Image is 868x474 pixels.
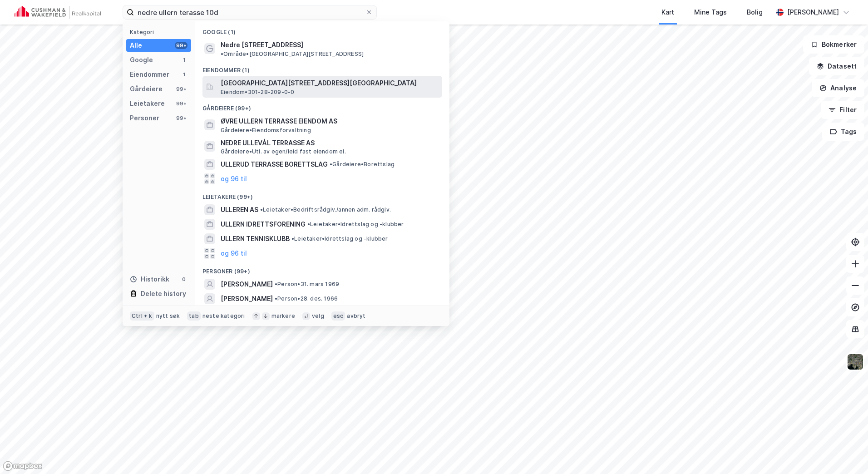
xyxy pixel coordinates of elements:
span: • [330,161,332,168]
button: Filter [821,101,864,119]
div: Ctrl + k [130,311,154,321]
div: 99+ [175,42,187,49]
div: Kontrollprogram for chat [823,430,868,474]
span: Nedre [STREET_ADDRESS] [221,39,303,50]
span: Gårdeiere • Borettslag [330,161,395,168]
div: Google [130,54,153,65]
div: 0 [180,276,187,283]
span: [GEOGRAPHIC_DATA][STREET_ADDRESS][GEOGRAPHIC_DATA] [221,78,439,89]
button: Datasett [809,57,864,75]
button: og 96 til [221,173,247,184]
a: Mapbox homepage [3,461,43,471]
div: Eiendommer [130,69,169,80]
div: Delete history [141,288,186,299]
span: • [291,235,294,242]
div: velg [312,312,324,320]
span: NEDRE ULLEVÅL TERRASSE AS [221,138,439,148]
div: Eiendommer (1) [195,59,449,76]
span: ULLERN TENNISKLUBB [221,233,290,244]
img: 9k= [847,353,864,370]
div: neste kategori [202,312,245,320]
div: Leietakere [130,98,165,109]
span: • [275,295,277,302]
div: Gårdeiere (99+) [195,98,449,114]
iframe: Chat Widget [823,430,868,474]
span: ULLEREN AS [221,204,258,215]
div: Google (1) [195,21,449,38]
span: ULLERN IDRETTSFORENING [221,219,306,230]
div: 99+ [175,85,187,93]
span: Person • 31. mars 1969 [275,281,339,288]
div: Personer [130,113,159,123]
button: Analyse [812,79,864,97]
div: nytt søk [156,312,180,320]
span: Gårdeiere • Eiendomsforvaltning [221,127,311,134]
div: 1 [180,56,187,64]
div: Kart [661,7,674,18]
div: Mine Tags [694,7,727,18]
img: cushman-wakefield-realkapital-logo.202ea83816669bd177139c58696a8fa1.svg [15,6,101,19]
span: Leietaker • Bedriftsrådgiv./annen adm. rådgiv. [260,206,391,213]
span: Leietaker • Idrettslag og -klubber [291,235,388,242]
div: 99+ [175,100,187,107]
span: ULLERUD TERRASSE BORETTSLAG [221,159,328,170]
div: esc [331,311,345,321]
div: markere [271,312,295,320]
span: ØVRE ULLERN TERRASSE EIENDOM AS [221,116,439,127]
span: Leietaker • Idrettslag og -klubber [307,221,404,228]
button: Bokmerker [803,35,864,54]
span: Eiendom • 301-28-209-0-0 [221,89,294,96]
div: Bolig [747,7,763,18]
input: Søk på adresse, matrikkel, gårdeiere, leietakere eller personer [134,5,365,19]
div: Historikk [130,274,169,285]
div: Personer (99+) [195,261,449,277]
div: avbryt [347,312,365,320]
button: Tags [822,123,864,141]
div: Kategori [130,29,191,35]
span: Person • 28. des. 1966 [275,295,338,302]
div: [PERSON_NAME] [787,7,839,18]
div: 1 [180,71,187,78]
span: [PERSON_NAME] [221,293,273,304]
div: Alle [130,40,142,51]
button: og 96 til [221,248,247,259]
span: • [221,50,223,57]
span: • [260,206,263,213]
div: Gårdeiere [130,84,163,94]
div: Leietakere (99+) [195,186,449,202]
div: tab [187,311,201,321]
span: Område • [GEOGRAPHIC_DATA][STREET_ADDRESS] [221,50,364,58]
span: [PERSON_NAME] [221,279,273,290]
div: 99+ [175,114,187,122]
span: Gårdeiere • Utl. av egen/leid fast eiendom el. [221,148,346,155]
span: • [275,281,277,287]
span: • [307,221,310,227]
